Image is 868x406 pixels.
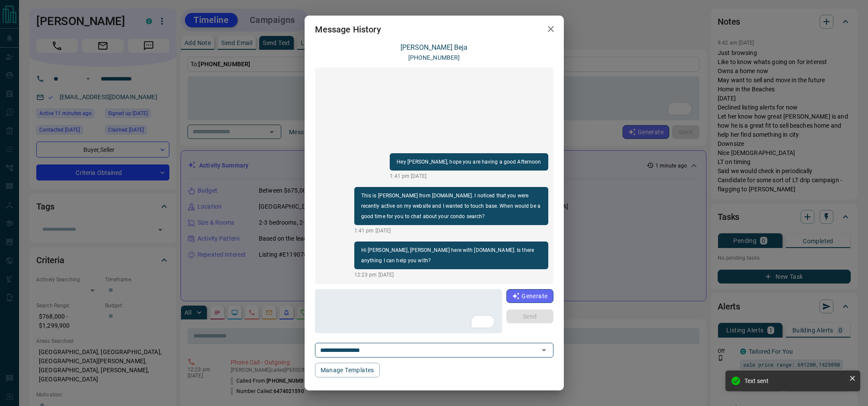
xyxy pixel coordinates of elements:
[744,377,846,384] div: Text sent
[397,157,541,167] p: Hey [PERSON_NAME], hope you are having a good Afternoon
[361,190,541,222] p: This is [PERSON_NAME] from [DOMAIN_NAME]. I noticed that you were recently active on my website a...
[361,245,541,266] p: Hi [PERSON_NAME], [PERSON_NAME] here with [DOMAIN_NAME]. Is there anything I can help you with?
[408,53,460,62] p: [PHONE_NUMBER]
[506,289,553,303] button: Generate
[315,363,380,377] button: Manage Templates
[401,43,467,52] a: [PERSON_NAME] Beja
[390,172,548,180] p: 1:41 pm [DATE]
[354,227,548,235] p: 1:41 pm [DATE]
[321,293,497,330] textarea: To enrich screen reader interactions, please activate Accessibility in Grammarly extension settings
[354,271,548,279] p: 12:23 pm [DATE]
[305,16,391,43] h2: Message History
[538,344,550,356] button: Open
